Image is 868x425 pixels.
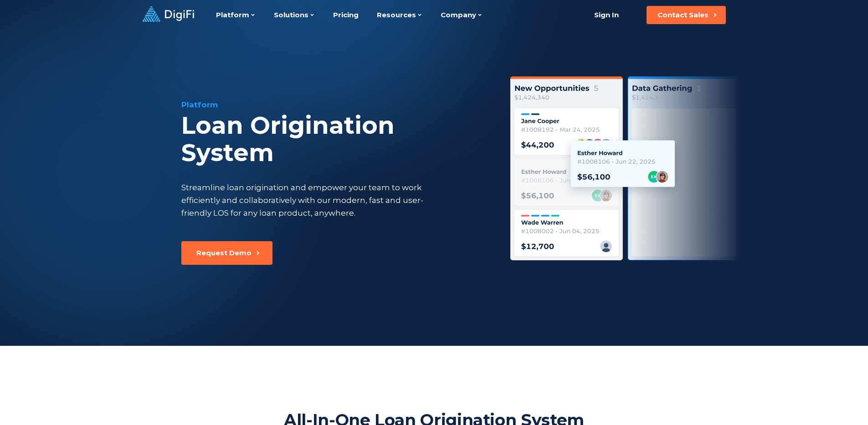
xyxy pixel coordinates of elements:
[647,6,726,24] button: Contact Sales
[181,241,272,265] button: Request Demo
[181,112,488,167] div: Loan Origination System
[196,248,252,258] div: Request Demo
[583,6,630,24] a: Sign In
[181,99,488,110] div: Platform
[657,10,709,20] div: Contact Sales
[181,181,440,219] div: Streamline loan origination and empower your team to work efficiently and collaboratively with ou...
